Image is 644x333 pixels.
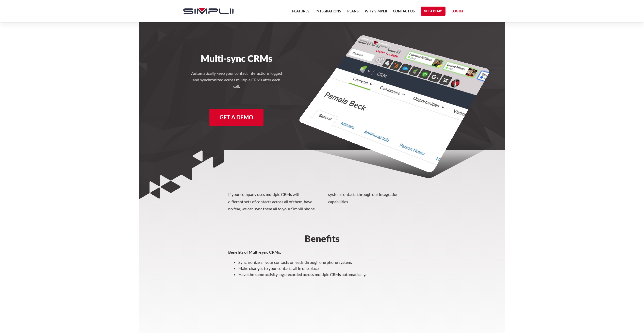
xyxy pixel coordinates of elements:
[228,234,416,243] h2: Benefits
[228,250,281,254] strong: Benefits of Multi-sync CRMs:
[183,8,234,14] img: Simplii
[209,109,263,126] a: Get a Demo
[228,191,416,213] p: If your company uses multiple CRMs with different sets of contacts across all of them, have no fe...
[191,70,282,89] h4: Automatically keep your contact interactions logged and synchronized across multiple CRMs after e...
[292,8,309,17] a: Features
[347,8,359,17] a: Plans
[316,8,341,17] a: Integrations
[452,8,463,16] a: Log in
[365,8,387,17] a: Why Simplii
[238,265,416,271] li: Make changes to your contacts all in one place.
[238,271,416,277] li: Have the same activity logs recorded across multiple CRMs automatically.
[393,8,415,17] a: Contact US
[178,53,295,64] h1: Multi-sync CRMs
[238,259,416,265] li: Synchronize all your contacts or leads through one phone system.
[421,7,445,16] a: Get a Demo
